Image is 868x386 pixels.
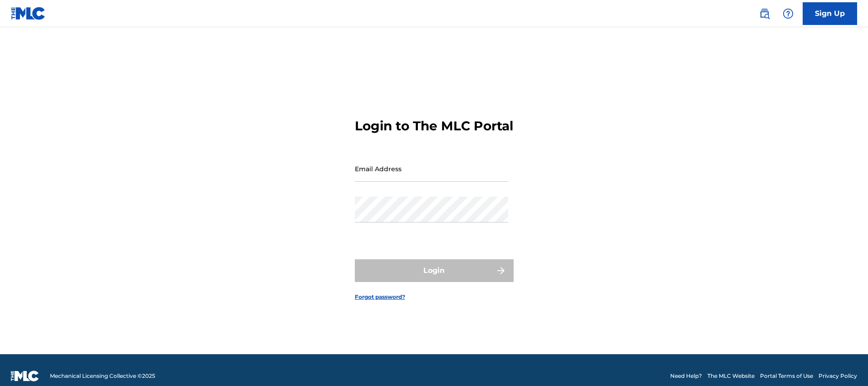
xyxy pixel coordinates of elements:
span: Mechanical Licensing Collective © 2025 [50,372,155,380]
a: Forgot password? [355,293,405,301]
a: Need Help? [670,372,702,380]
a: Sign Up [803,2,857,25]
div: Help [779,5,797,23]
a: Public Search [755,5,774,23]
img: help [783,8,794,19]
a: Portal Terms of Use [760,372,813,380]
img: search [759,8,770,19]
img: MLC Logo [11,7,46,20]
img: logo [11,371,39,381]
h3: Login to The MLC Portal [355,118,513,134]
a: The MLC Website [707,372,755,380]
a: Privacy Policy [819,372,857,380]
